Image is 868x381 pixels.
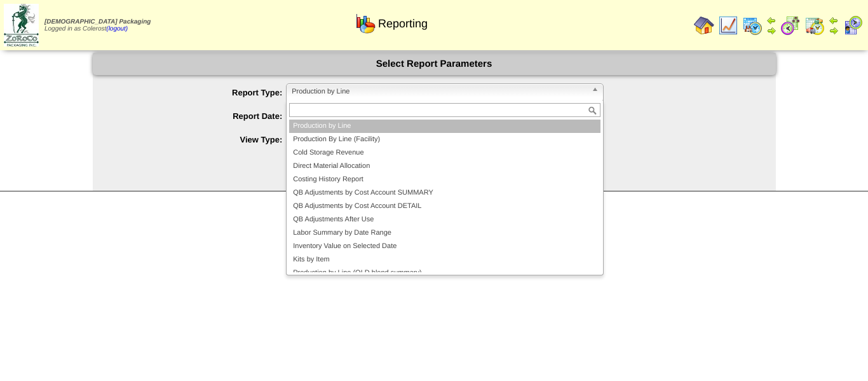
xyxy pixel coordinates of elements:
[289,120,600,133] li: Production by Line
[829,25,839,36] img: arrowright.gif
[289,226,600,240] li: Labor Summary by Date Range
[289,267,600,280] li: Production by Line (OLD blend summary)
[106,25,128,32] a: (logout)
[780,15,801,36] img: calendarblend.gif
[829,15,839,25] img: arrowleft.gif
[766,25,776,36] img: arrowright.gif
[355,13,376,34] img: graph.gif
[289,186,600,200] li: QB Adjustments by Cost Account SUMMARY
[44,18,151,25] span: [DEMOGRAPHIC_DATA] Packaging
[292,84,587,99] span: Production by Line
[4,4,39,46] img: zoroco-logo-small.webp
[289,200,600,213] li: QB Adjustments by Cost Account DETAIL
[843,15,863,36] img: calendarcustomer.gif
[289,253,600,267] li: Kits by Item
[289,146,600,160] li: Cold Storage Revenue
[118,88,287,97] label: Report Type:
[718,15,738,36] img: line_graph.gif
[804,15,825,36] img: calendarinout.gif
[289,240,600,253] li: Inventory Value on Selected Date
[289,133,600,146] li: Production By Line (Facility)
[44,18,151,32] span: Logged in as Colerost
[378,17,428,31] span: Reporting
[766,15,776,25] img: arrowleft.gif
[694,15,714,36] img: home.gif
[118,111,287,121] label: Report Date:
[289,213,600,226] li: QB Adjustments After Use
[93,53,776,75] div: Select Report Parameters
[289,160,600,173] li: Direct Material Allocation
[118,135,287,144] label: View Type:
[289,173,600,186] li: Costing History Report
[742,15,763,36] img: calendarprod.gif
